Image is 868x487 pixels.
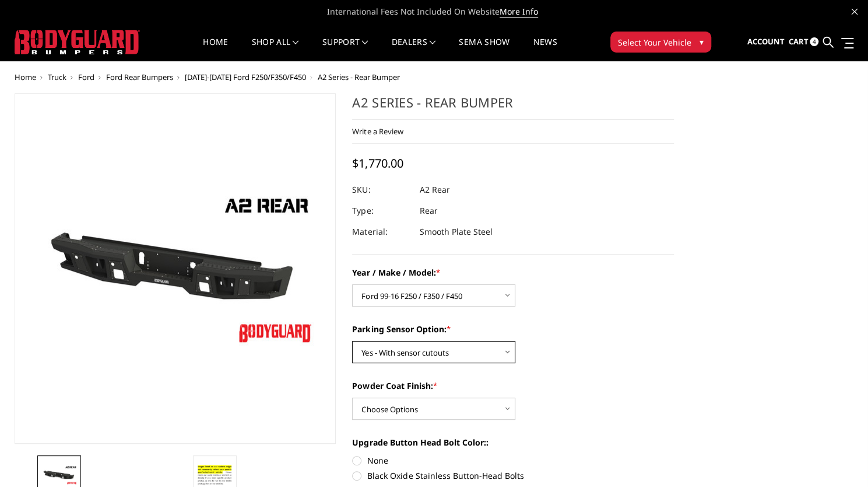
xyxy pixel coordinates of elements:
span: ▾ [700,36,704,48]
a: Home [15,72,36,82]
dd: Rear [419,200,437,221]
span: A2 Series - Rear Bumper [318,72,400,82]
a: Support [322,38,368,61]
img: A2 Series - Rear Bumper [41,465,78,485]
a: Account [747,26,784,58]
dt: Type: [352,200,410,221]
span: Cart [788,36,808,47]
a: Cart 4 [788,26,818,58]
label: Upgrade Button Head Bolt Color:: [352,436,674,448]
a: More Info [500,6,538,18]
label: Year / Make / Model: [352,266,674,279]
span: Select Your Vehicle [618,36,691,48]
img: BODYGUARD BUMPERS [15,30,140,54]
a: Ford Rear Bumpers [106,72,173,82]
a: Ford [78,72,94,82]
span: 4 [810,37,818,46]
a: Truck [48,72,66,82]
a: Home [203,38,228,61]
label: Black Oxide Stainless Button-Head Bolts [352,469,674,482]
dt: SKU: [352,179,410,200]
a: SEMA Show [459,38,509,61]
a: A2 Series - Rear Bumper [15,93,336,444]
dd: A2 Rear [419,179,449,200]
label: Powder Coat Finish: [352,380,674,392]
a: [DATE]-[DATE] Ford F250/F350/F450 [185,72,306,82]
button: Select Your Vehicle [610,32,711,53]
span: Account [747,36,784,47]
a: Write a Review [352,126,403,137]
dt: Material: [352,221,410,242]
label: Parking Sensor Option: [352,323,674,335]
dd: Smooth Plate Steel [419,221,492,242]
label: None [352,454,674,467]
a: Dealers [392,38,436,61]
span: $1,770.00 [352,155,403,171]
a: shop all [252,38,299,61]
h1: A2 Series - Rear Bumper [352,93,674,120]
a: News [533,38,557,61]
